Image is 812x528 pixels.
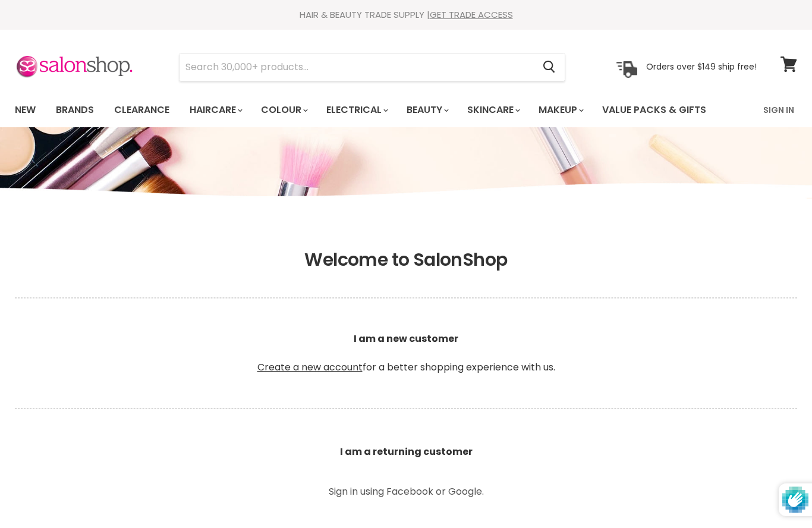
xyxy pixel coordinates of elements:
ul: Main menu [6,93,736,127]
a: Brands [47,98,103,122]
button: Search [533,54,565,81]
a: Makeup [530,98,591,122]
h1: Welcome to SalonShop [15,249,797,271]
a: New [6,98,45,122]
a: Sign In [756,98,801,122]
a: Electrical [317,98,395,122]
a: Clearance [105,98,178,122]
input: Search [180,54,533,81]
a: Colour [252,98,315,122]
p: for a better shopping experience with us. [15,303,797,403]
form: Product [179,53,565,81]
a: GET TRADE ACCESS [430,8,513,21]
b: I am a returning customer [340,445,473,458]
p: Sign in using Facebook or Google. [272,487,540,496]
a: Create a new account [257,360,363,374]
a: Value Packs & Gifts [593,98,715,122]
b: I am a new customer [354,332,458,345]
a: Skincare [458,98,527,122]
img: Protected by hCaptcha [782,483,808,516]
p: Orders over $149 ship free! [646,61,757,72]
a: Beauty [398,98,456,122]
a: Haircare [181,98,250,122]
